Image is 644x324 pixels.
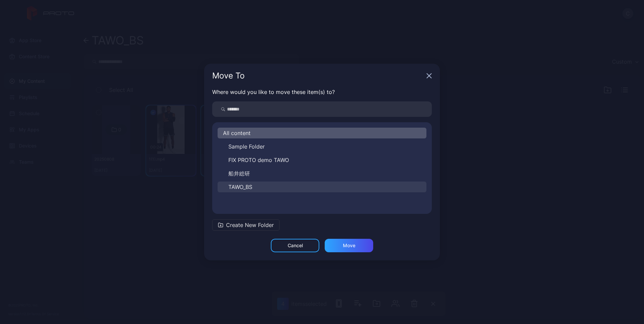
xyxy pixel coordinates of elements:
div: Move [343,243,355,248]
span: TAWO_BS [228,183,252,191]
p: Where would you like to move these item(s) to? [212,88,432,96]
button: TAWO_BS [218,182,426,192]
div: Cancel [288,243,303,248]
span: All content [223,129,251,137]
button: 船井総研 [218,168,426,179]
span: 船井総研 [228,169,250,177]
button: Cancel [271,239,319,252]
button: Create New Folder [212,219,280,231]
span: Sample Folder [228,142,265,151]
div: Move To [212,72,424,80]
span: Create New Folder [226,221,274,229]
button: Sample Folder [218,141,426,152]
button: FIX PROTO demo TAWO [218,155,426,165]
span: FIX PROTO demo TAWO [228,156,289,164]
button: Move [325,239,373,252]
